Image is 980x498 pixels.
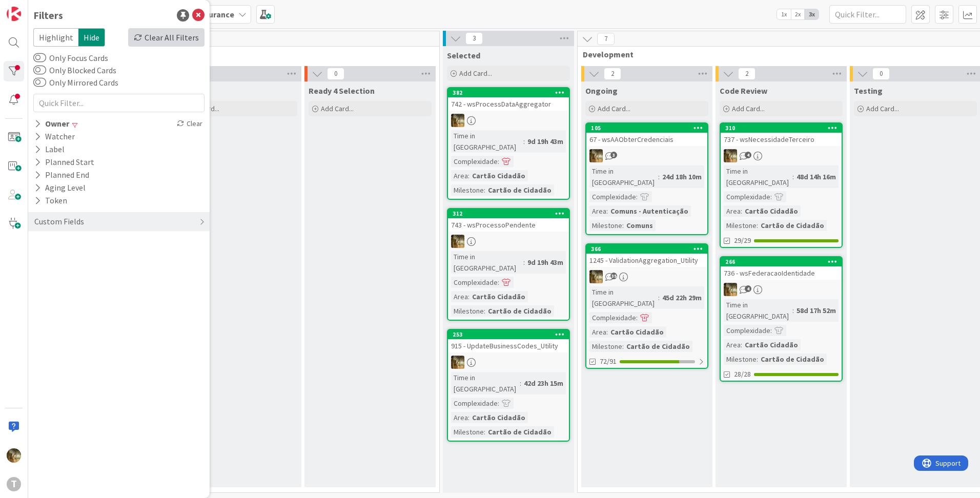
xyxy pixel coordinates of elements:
[451,305,484,317] div: Milestone
[451,184,484,196] div: Milestone
[33,94,205,112] input: Quick Filter...
[589,220,622,231] div: Milestone
[805,9,819,19] span: 3x
[589,205,606,217] div: Area
[589,191,636,202] div: Complexidade
[585,122,708,235] a: 10567 - wsAAObterCredenciaisJCTime in [GEOGRAPHIC_DATA]:24d 18h 10mComplexidade:Area:Comuns - Aut...
[854,86,883,96] span: Testing
[448,218,569,232] div: 743 - wsProcessoPendente
[604,68,621,80] span: 2
[724,325,770,336] div: Complexidade
[448,339,569,352] div: 915 - UpdateBusinessCodes_Utility
[485,426,554,438] div: Cartão de Cidadão
[610,273,617,279] span: 35
[465,32,483,45] span: 3
[485,305,554,317] div: Cartão de Cidadão
[586,123,707,146] div: 10567 - wsAAObterCredenciais
[469,291,528,302] div: Cartão Cidadão
[309,86,375,96] span: Ready 4 Selection
[724,149,737,162] img: JC
[447,87,570,200] a: 382742 - wsProcessDataAggregatorJCTime in [GEOGRAPHIC_DATA]:9d 19h 43mComplexidade:Area:Cartão Ci...
[520,378,521,389] span: :
[606,326,608,338] span: :
[741,205,742,217] span: :
[175,117,205,130] div: Clear
[33,65,46,75] button: Only Blocked Cards
[636,191,638,202] span: :
[724,339,741,350] div: Area
[597,33,615,45] span: 7
[745,285,751,292] span: 4
[451,356,464,369] img: JC
[758,220,827,231] div: Cartão de Cidadão
[321,104,354,113] span: Add Card...
[720,122,843,248] a: 310737 - wsNecessidadeTerceiroJCTime in [GEOGRAPHIC_DATA]:48d 14h 16mComplexidade:Area:Cartão Cid...
[720,86,767,96] span: Code Review
[585,86,618,96] span: Ongoing
[757,220,758,231] span: :
[453,210,569,217] div: 312
[725,258,842,265] div: 266
[660,171,704,182] div: 24d 18h 10m
[451,114,464,127] img: JC
[468,412,469,423] span: :
[448,114,569,127] div: JC
[738,68,756,80] span: 2
[451,398,498,409] div: Complexidade
[606,205,608,217] span: :
[451,170,468,181] div: Area
[724,283,737,296] img: JC
[448,88,569,97] div: 382
[451,277,498,288] div: Complexidade
[484,184,485,196] span: :
[792,305,794,316] span: :
[724,220,757,231] div: Milestone
[484,426,485,438] span: :
[741,339,742,350] span: :
[451,372,520,395] div: Time in [GEOGRAPHIC_DATA]
[721,123,842,133] div: 310
[451,251,523,274] div: Time in [GEOGRAPHIC_DATA]
[792,171,794,182] span: :
[724,191,770,202] div: Complexidade
[448,330,569,339] div: 253
[732,104,765,113] span: Add Card...
[7,7,21,21] img: Visit kanbanzone.com
[636,312,638,323] span: :
[624,220,656,231] div: Comuns
[448,209,569,232] div: 312743 - wsProcessoPendente
[589,326,606,338] div: Area
[589,341,622,352] div: Milestone
[525,136,566,147] div: 9d 19h 43m
[622,220,624,231] span: :
[447,50,480,60] span: Selected
[586,270,707,283] div: JC
[866,104,899,113] span: Add Card...
[33,215,85,228] div: Custom Fields
[33,181,87,194] div: Aging Level
[724,354,757,365] div: Milestone
[589,286,658,309] div: Time in [GEOGRAPHIC_DATA]
[724,165,792,188] div: Time in [GEOGRAPHIC_DATA]
[598,104,630,113] span: Add Card...
[720,256,843,382] a: 266736 - wsFederacaoIdentidadeJCTime in [GEOGRAPHIC_DATA]:58d 17h 52mComplexidade:Area:Cartão Cid...
[469,412,528,423] div: Cartão Cidadão
[585,243,708,369] a: 3661245 - ValidationAggregation_UtilityJCTime in [GEOGRAPHIC_DATA]:45d 22h 29mComplexidade:Area:C...
[33,117,70,130] div: Owner
[586,244,707,254] div: 366
[498,398,499,409] span: :
[586,123,707,133] div: 105
[451,130,523,153] div: Time in [GEOGRAPHIC_DATA]
[33,169,90,181] div: Planned End
[485,184,554,196] div: Cartão de Cidadão
[721,257,842,280] div: 266736 - wsFederacaoIdentidade
[589,312,636,323] div: Complexidade
[757,354,758,365] span: :
[734,369,751,380] span: 28/28
[770,191,772,202] span: :
[777,9,791,19] span: 1x
[451,156,498,167] div: Complexidade
[451,291,468,302] div: Area
[128,28,205,47] div: Clear All Filters
[327,68,344,80] span: 0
